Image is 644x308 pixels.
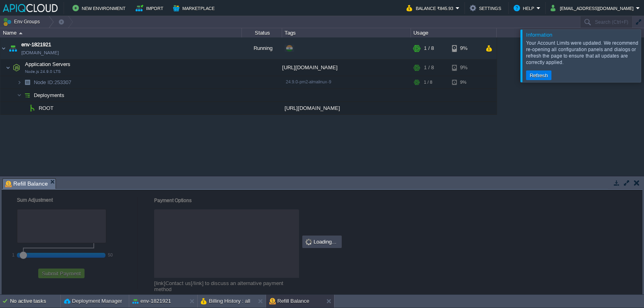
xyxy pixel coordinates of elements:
[242,37,282,59] div: Running
[1,28,242,37] div: Name
[22,89,33,101] img: AMDAwAAAACH5BAEAAAAALAAAAAABAAEAAAICRAEAOw==
[21,41,51,49] a: env-1821921
[7,37,19,59] img: AMDAwAAAACH5BAEAAAAALAAAAAABAAEAAAICRAEAOw==
[282,102,411,114] div: [URL][DOMAIN_NAME]
[38,105,55,112] a: ROOT
[411,28,496,37] div: Usage
[173,3,217,13] button: Marketplace
[10,295,60,308] div: No active tasks
[6,60,10,76] img: AMDAwAAAACH5BAEAAAAALAAAAAABAAEAAAICRAEAOw==
[34,79,54,85] span: Node ID:
[452,37,478,59] div: 9%
[24,61,72,68] span: Application Servers
[303,236,341,247] div: Loading...
[0,37,7,59] img: AMDAwAAAACH5BAEAAAAALAAAAAABAAEAAAICRAEAOw==
[452,60,478,76] div: 9%
[526,40,639,66] div: Your Account Limits were updated. We recommend re-opening all configuration panels and dialogs or...
[424,60,434,76] div: 1 / 8
[17,76,22,89] img: AMDAwAAAACH5BAEAAAAALAAAAAABAAEAAAICRAEAOw==
[22,102,27,114] img: AMDAwAAAACH5BAEAAAAALAAAAAABAAEAAAICRAEAOw==
[283,28,411,37] div: Tags
[407,3,456,13] button: Balance ₹845.93
[17,89,22,101] img: AMDAwAAAACH5BAEAAAAALAAAAAABAAEAAAICRAEAOw==
[201,297,250,305] button: Billing History : all
[33,79,72,86] span: 253307
[424,76,432,89] div: 1 / 8
[551,3,636,13] button: [EMAIL_ADDRESS][DOMAIN_NAME]
[21,49,59,57] a: [DOMAIN_NAME]
[25,69,61,74] span: Node.js 24.9.0 LTS
[3,4,58,12] img: APIQCloud
[514,3,537,13] button: Help
[33,92,66,99] a: Deployments
[470,3,504,13] button: Settings
[27,102,38,114] img: AMDAwAAAACH5BAEAAAAALAAAAAABAAEAAAICRAEAOw==
[286,79,331,84] span: 24.9.0-pm2-almalinux-9
[72,3,128,13] button: New Environment
[19,32,23,34] img: AMDAwAAAACH5BAEAAAAALAAAAAABAAEAAAICRAEAOw==
[269,297,310,305] button: Refill Balance
[136,3,166,13] button: Import
[24,61,72,67] a: Application ServersNode.js 24.9.0 LTS
[527,72,550,79] button: Refresh
[11,60,22,76] img: AMDAwAAAACH5BAEAAAAALAAAAAABAAEAAAICRAEAOw==
[33,79,72,86] a: Node ID:253307
[242,28,282,37] div: Status
[452,76,478,89] div: 9%
[64,297,122,305] button: Deployment Manager
[424,37,434,59] div: 1 / 8
[526,32,552,38] span: Information
[132,297,171,305] button: env-1821921
[282,60,411,76] div: [URL][DOMAIN_NAME]
[22,76,33,89] img: AMDAwAAAACH5BAEAAAAALAAAAAABAAEAAAICRAEAOw==
[3,16,43,27] button: Env Groups
[5,179,48,189] span: Refill Balance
